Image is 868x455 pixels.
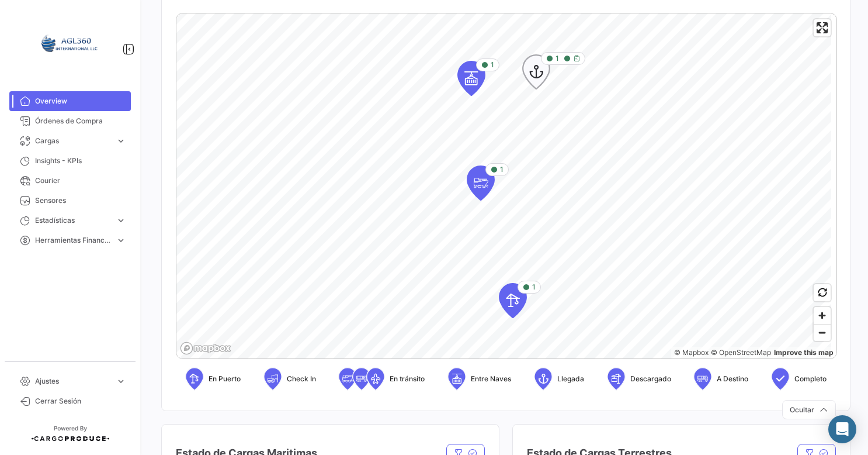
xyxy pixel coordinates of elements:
button: Ocultar [782,400,836,419]
a: OpenStreetMap [711,348,771,357]
div: Abrir Intercom Messenger [828,415,856,443]
span: 1 [500,164,504,175]
span: Completo [794,374,827,384]
a: Mapbox [674,348,709,357]
button: Enter fullscreen [814,19,831,36]
span: Entre Naves [471,374,511,384]
canvas: Map [176,13,831,359]
span: expand_more [116,136,126,146]
a: Órdenes de Compra [9,111,131,131]
a: Courier [9,171,131,191]
a: Overview [9,91,131,111]
span: Herramientas Financieras [35,235,111,246]
span: Cerrar Sesión [35,396,126,406]
span: Cargas [35,136,111,146]
a: Mapbox logo [180,342,231,355]
span: expand_more [116,235,126,246]
span: Courier [35,175,126,186]
a: Insights - KPIs [9,151,131,171]
span: Overview [35,96,126,106]
span: expand_more [116,376,126,387]
span: Check In [287,374,316,384]
div: Map marker [499,283,527,318]
img: 64a6efb6-309f-488a-b1f1-3442125ebd42.png [41,14,99,73]
span: Ajustes [35,376,111,387]
div: Map marker [457,61,485,96]
a: Sensores [9,191,131,211]
span: Estadísticas [35,215,111,226]
div: Map marker [522,54,550,89]
a: Map feedback [774,348,834,357]
span: En Puerto [209,374,241,384]
span: 1 [555,53,559,64]
span: 1 [491,60,494,70]
span: expand_more [116,215,126,226]
span: Llegada [557,374,584,384]
span: Insights - KPIs [35,156,126,166]
span: Órdenes de Compra [35,116,126,126]
span: 1 [532,282,536,292]
span: En tránsito [390,374,425,384]
span: Zoom out [814,325,831,341]
div: Map marker [467,166,495,201]
span: Descargado [630,374,671,384]
span: Sensores [35,195,126,206]
button: Zoom out [814,324,831,341]
span: A Destino [717,374,748,384]
button: Zoom in [814,307,831,324]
